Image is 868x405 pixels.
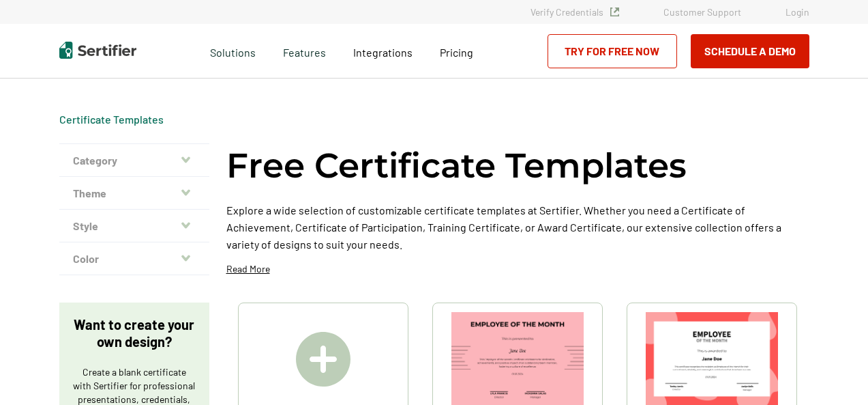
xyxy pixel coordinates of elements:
p: Explore a wide selection of customizable certificate templates at Sertifier. Whether you need a C... [226,201,809,253]
span: Pricing [440,46,473,59]
img: Verified [610,8,619,16]
button: Style [59,210,209,242]
a: Try for Free Now [548,34,677,68]
a: Login [785,6,809,18]
h1: Free Certificate Templates [226,143,687,188]
a: Verify Credentials [530,6,619,18]
span: Features [283,42,326,59]
p: Want to create your own design? [73,316,196,350]
button: Category [59,144,209,177]
a: Certificate Templates [59,113,164,126]
p: Read More [226,262,270,276]
a: Integrations [353,42,413,59]
button: Theme [59,177,209,210]
img: Create A Blank Certificate [296,332,350,387]
span: Certificate Templates [59,113,164,126]
span: Integrations [353,46,413,59]
a: Customer Support [663,6,741,18]
a: Pricing [440,42,473,59]
button: Color [59,242,209,275]
span: Solutions [210,42,256,59]
div: Breadcrumb [59,113,164,126]
img: Sertifier | Digital Credentialing Platform [59,42,136,59]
